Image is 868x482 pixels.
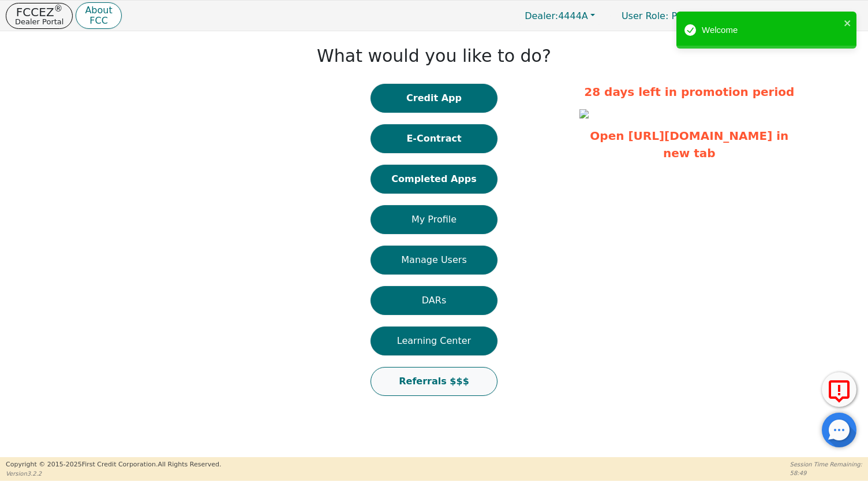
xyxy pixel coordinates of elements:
button: close [844,16,852,29]
p: Primary [610,5,719,27]
h1: What would you like to do? [317,46,551,66]
span: User Role : [622,10,668,21]
button: Learning Center [371,327,497,355]
p: FCCEZ [15,6,63,18]
button: FCCEZ®Dealer Portal [6,3,73,29]
p: FCC [85,16,112,25]
p: Dealer Portal [15,18,63,25]
p: Session Time Remaining: [790,460,862,469]
img: e97eb272-59a1-4e84-bef0-641dbd9f5df9 [579,109,589,118]
span: Dealer: [525,10,558,21]
sup: ® [54,3,63,14]
div: Welcome [702,24,840,37]
button: 4444A:[PERSON_NAME] [721,7,862,25]
p: About [85,6,112,15]
button: Manage Users [371,246,497,275]
p: 28 days left in promotion period [579,83,799,101]
p: Copyright © 2015- 2025 First Credit Corporation. [6,460,221,470]
p: 58:49 [790,469,862,477]
button: Report Error to FCC [822,372,856,407]
a: User Role: Primary [610,5,719,27]
button: Referrals $$$ [371,367,497,396]
p: Version 3.2.2 [6,469,221,478]
button: Dealer:4444A [512,7,607,25]
button: Credit App [371,84,497,113]
button: AboutFCC [76,2,121,29]
span: All Rights Reserved. [158,461,221,468]
button: My Profile [371,205,497,234]
button: DARs [371,286,497,315]
span: 4444A [525,10,588,21]
button: E-Contract [371,124,497,153]
a: Open [URL][DOMAIN_NAME] in new tab [590,129,788,160]
button: Completed Apps [371,165,497,194]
